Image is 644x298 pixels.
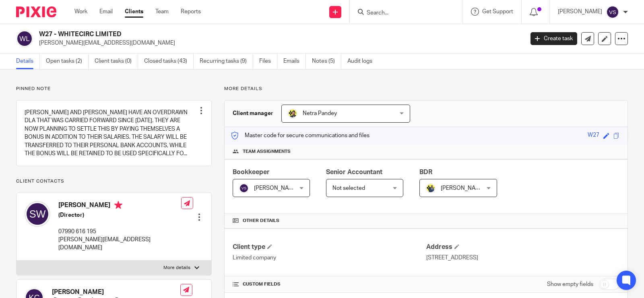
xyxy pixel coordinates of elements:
h4: [PERSON_NAME] [52,288,180,296]
img: svg%3E [25,201,50,227]
a: Email [99,8,113,16]
span: Get Support [482,9,513,14]
h4: CUSTOM FIELDS [233,281,426,288]
a: Recurring tasks (9) [200,53,253,69]
img: svg%3E [606,6,619,18]
a: Audit logs [347,53,378,69]
a: Clients [125,8,143,16]
p: More details [224,86,628,92]
p: More details [163,265,190,271]
p: [STREET_ADDRESS] [426,254,619,262]
a: Reports [181,8,201,16]
a: Create task [530,32,577,45]
span: Netra Pandey [303,111,337,116]
p: [PERSON_NAME] [558,8,602,16]
span: Team assignments [243,148,291,155]
span: Other details [243,218,279,224]
img: svg%3E [16,30,33,47]
label: Show empty fields [547,280,593,288]
a: Closed tasks (43) [144,53,194,69]
span: Not selected [332,185,365,191]
span: Senior Accountant [326,169,382,175]
h3: Client manager [233,109,273,117]
span: BDR [419,169,432,175]
a: Client tasks (0) [95,53,138,69]
i: Primary [114,201,122,209]
h4: [PERSON_NAME] [58,201,181,211]
img: svg%3E [239,183,249,193]
a: Files [259,53,277,69]
input: Search [366,10,438,17]
div: W27 [588,131,599,140]
a: Details [16,53,40,69]
img: Dennis-Starbridge.jpg [426,183,436,193]
h4: Client type [233,243,426,251]
p: [PERSON_NAME][EMAIL_ADDRESS][DOMAIN_NAME] [39,39,518,47]
span: Bookkeeper [233,169,270,175]
span: [PERSON_NAME] [441,185,485,191]
span: [PERSON_NAME] [254,185,298,191]
p: Master code for secure communications and files [231,132,369,140]
a: Emails [283,53,306,69]
h4: Address [426,243,619,251]
img: Netra-New-Starbridge-Yellow.jpg [288,109,297,118]
p: Pinned note [16,86,212,92]
a: Notes (5) [312,53,341,69]
a: Work [74,8,87,16]
p: 07990 616 195 [58,228,181,236]
p: Limited company [233,254,426,262]
h5: (Director) [58,211,181,219]
img: Pixie [16,6,56,17]
a: Team [155,8,169,16]
a: Open tasks (2) [46,53,89,69]
p: Client contacts [16,178,212,185]
p: [PERSON_NAME][EMAIL_ADDRESS][DOMAIN_NAME] [58,236,181,252]
h2: W27 - WHITECIRC LIMITED [39,30,423,39]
